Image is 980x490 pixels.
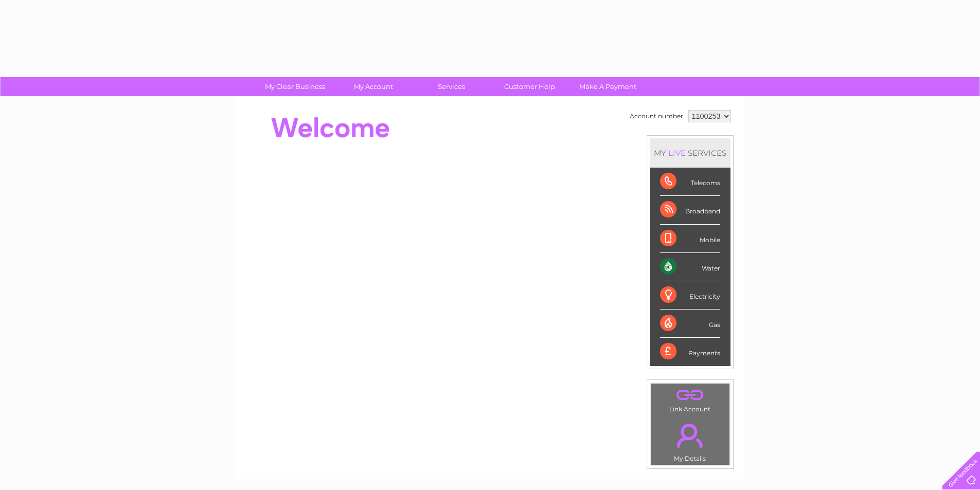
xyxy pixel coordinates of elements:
a: Services [409,77,494,96]
td: Link Account [650,383,730,415]
td: Account number [627,107,686,125]
td: My Details [650,415,730,465]
a: My Account [331,77,416,96]
div: Electricity [660,281,720,310]
div: Gas [660,310,720,338]
div: Telecoms [660,168,720,196]
div: Mobile [660,225,720,253]
div: MY SERVICES [650,138,730,168]
div: LIVE [666,148,688,158]
a: My Clear Business [253,77,337,96]
a: Customer Help [487,77,572,96]
a: . [653,418,727,453]
div: Broadband [660,196,720,224]
div: Water [660,253,720,281]
a: Make A Payment [565,77,650,96]
a: . [653,386,727,404]
div: Payments [660,338,720,366]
